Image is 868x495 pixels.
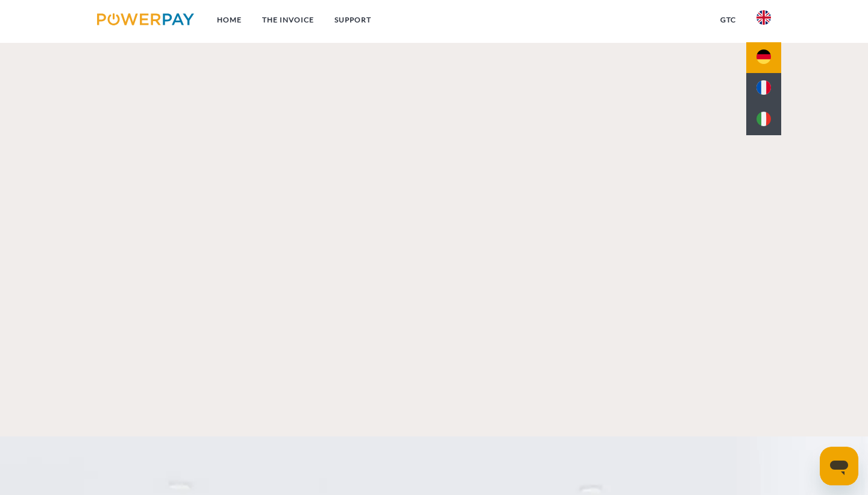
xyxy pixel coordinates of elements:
a: Fallback Image [96,104,772,346]
a: GTC [710,9,746,31]
a: Support [324,9,382,31]
img: it [756,112,771,126]
a: THE INVOICE [252,9,324,31]
img: logo-powerpay.svg [97,13,194,25]
img: en [756,10,771,25]
a: Home [207,9,252,31]
img: de [756,49,771,64]
iframe: Button to launch messaging window [820,447,858,485]
img: fr [756,80,771,95]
